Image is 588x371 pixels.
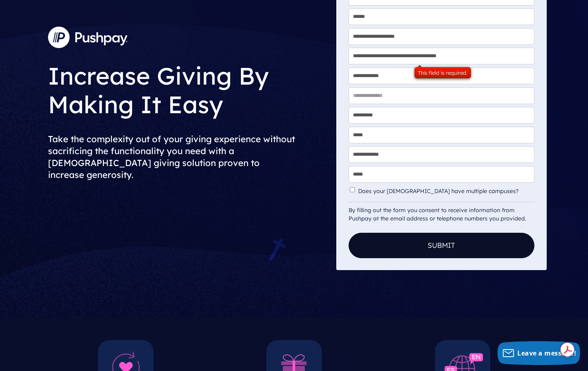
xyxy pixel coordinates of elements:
[349,233,534,258] button: Submit
[497,341,580,365] button: Leave a message!
[349,202,534,223] div: By filling out the form you consent to receive information from Pushpay at the email address or t...
[414,67,471,78] div: This field is required.
[517,349,576,357] span: Leave a message!
[358,188,532,195] label: Does your [DEMOGRAPHIC_DATA] have multiple campuses?
[48,127,330,187] h2: Take the complexity out of your giving experience without sacrificing the functionality you need ...
[48,55,330,121] h1: Increase Giving By Making It Easy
